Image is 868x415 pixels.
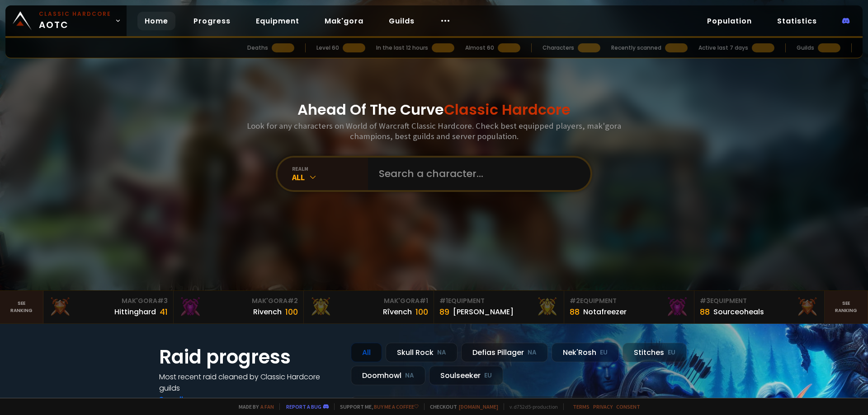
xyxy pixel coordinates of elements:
div: 88 [570,306,580,318]
a: Guilds [382,12,422,30]
h1: Raid progress [159,343,340,371]
small: NA [405,371,414,380]
a: Consent [616,403,640,410]
div: In the last 12 hours [376,44,428,52]
div: Mak'Gora [309,296,428,306]
a: a fan [260,403,274,410]
div: Defias Pillager [461,343,548,362]
span: # 2 [570,296,580,305]
a: Mak'Gora#1Rîvench100 [304,291,434,323]
div: Equipment [439,296,558,306]
span: # 2 [288,296,298,305]
div: realm [292,165,368,172]
div: Doomhowl [351,366,425,385]
a: Mak'Gora#3Hittinghard41 [43,291,174,323]
small: Classic Hardcore [39,10,111,18]
a: Buy me a coffee [374,403,419,410]
small: EU [484,371,492,380]
span: # 3 [700,296,710,305]
div: Mak'Gora [49,296,168,306]
a: Terms [573,403,590,410]
span: # 1 [420,296,428,305]
a: Privacy [593,403,613,410]
a: Equipment [249,12,307,30]
div: Deaths [247,44,268,52]
input: Search a character... [373,158,580,190]
div: Stitches [623,343,687,362]
small: NA [437,348,446,357]
div: Rivench [253,306,282,317]
div: All [351,343,382,362]
div: [PERSON_NAME] [453,306,514,317]
a: Mak'gora [317,12,371,30]
h4: Most recent raid cleaned by Classic Hardcore guilds [159,371,340,394]
div: Mak'Gora [179,296,298,306]
a: #2Equipment88Notafreezer [564,291,694,323]
div: Recently scanned [611,44,661,52]
small: NA [528,348,537,357]
div: 88 [700,306,710,318]
a: Mak'Gora#2Rivench100 [174,291,304,323]
h1: Ahead Of The Curve [297,99,571,121]
span: # 1 [439,296,448,305]
div: Soulseeker [429,366,503,385]
a: [DOMAIN_NAME] [459,403,498,410]
small: EU [600,348,608,357]
div: Notafreezer [583,306,627,317]
div: Characters [542,44,574,52]
small: EU [668,348,675,357]
a: Report a bug [286,403,321,410]
div: 100 [285,306,298,318]
span: Checkout [424,403,498,410]
a: Home [137,12,175,30]
a: Classic HardcoreAOTC [5,5,127,36]
span: v. d752d5 - production [504,403,558,410]
div: 89 [439,306,449,318]
a: #3Equipment88Sourceoheals [694,291,825,323]
span: Support me, [334,403,419,410]
div: Rîvench [383,306,412,317]
div: Almost 60 [465,44,494,52]
a: See all progress [159,394,218,405]
a: Population [700,12,759,30]
div: Active last 7 days [698,44,748,52]
span: # 3 [157,296,168,305]
div: Equipment [570,296,689,306]
div: Sourceoheals [713,306,764,317]
div: Level 60 [316,44,339,52]
div: 100 [415,306,428,318]
div: 41 [160,306,168,318]
div: Skull Rock [386,343,458,362]
h3: Look for any characters on World of Warcraft Classic Hardcore. Check best equipped players, mak'g... [243,121,625,141]
div: Hittinghard [114,306,156,317]
span: Made by [233,403,274,410]
div: Guilds [797,44,814,52]
span: AOTC [39,10,111,32]
a: #1Equipment89[PERSON_NAME] [434,291,564,323]
a: Progress [186,12,238,30]
div: Nek'Rosh [552,343,619,362]
a: Statistics [770,12,824,30]
div: All [292,172,368,182]
a: Seeranking [825,291,868,323]
div: Equipment [700,296,819,306]
span: Classic Hardcore [444,99,571,120]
